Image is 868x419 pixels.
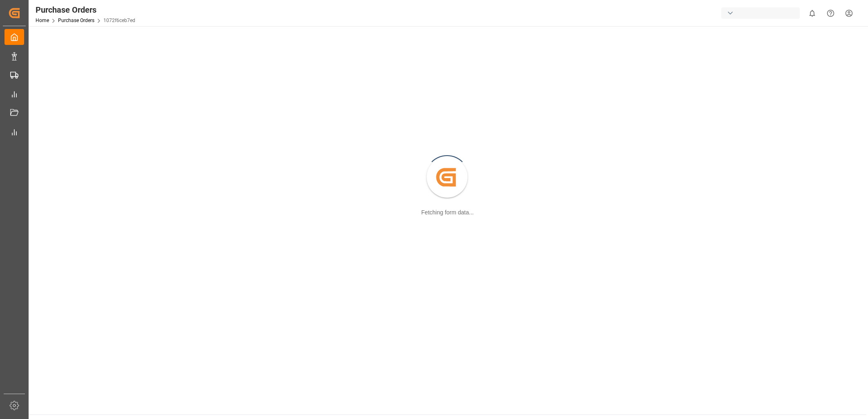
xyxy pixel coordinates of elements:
[36,4,135,16] div: Purchase Orders
[803,4,821,22] button: show 0 new notifications
[36,18,49,23] a: Home
[58,18,94,23] a: Purchase Orders
[421,208,474,217] div: Fetching form data...
[821,4,840,22] button: Help Center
